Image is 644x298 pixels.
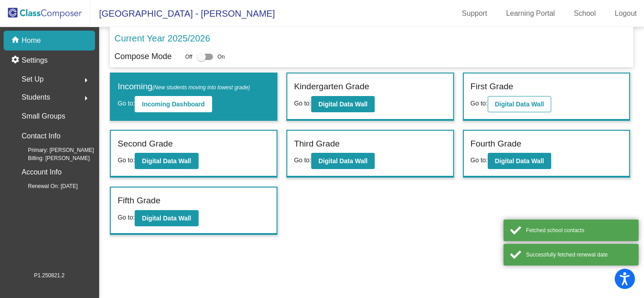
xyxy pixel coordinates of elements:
[185,53,192,61] span: Off
[135,153,198,169] button: Digital Data Wall
[81,75,91,86] mat-icon: arrow_right
[455,6,494,21] a: Support
[118,194,160,207] label: Fifth Grade
[142,215,191,222] b: Digital Data Wall
[142,157,191,165] b: Digital Data Wall
[14,154,90,162] span: Billing: [PERSON_NAME]
[135,210,198,226] button: Digital Data Wall
[22,55,48,66] p: Settings
[22,130,60,142] p: Contact Info
[488,96,551,112] button: Digital Data Wall
[294,100,311,107] span: Go to:
[608,6,644,21] a: Logout
[135,96,212,112] button: Incoming Dashboard
[294,156,311,164] span: Go to:
[118,214,135,221] span: Go to:
[488,153,551,169] button: Digital Data Wall
[294,80,369,93] label: Kindergarten Grade
[152,84,250,91] span: (New students moving into lowest grade)
[90,6,275,21] span: [GEOGRAPHIC_DATA] - [PERSON_NAME]
[118,138,173,151] label: Second Grade
[294,138,340,151] label: Third Grade
[11,35,22,46] mat-icon: home
[22,73,44,86] span: Set Up
[142,101,204,108] b: Incoming Dashboard
[471,80,513,93] label: First Grade
[81,93,91,104] mat-icon: arrow_right
[526,251,632,259] div: Successfully fetched renewal date
[118,80,250,93] label: Incoming
[499,6,562,21] a: Learning Portal
[311,96,375,112] button: Digital Data Wall
[471,156,488,164] span: Go to:
[114,32,210,45] p: Current Year 2025/2026
[567,6,603,21] a: School
[218,53,225,61] span: On
[471,138,522,151] label: Fourth Grade
[318,101,367,108] b: Digital Data Wall
[14,182,77,190] span: Renewal On: [DATE]
[318,157,367,165] b: Digital Data Wall
[22,35,41,46] p: Home
[526,226,632,234] div: Fetched school contacts
[495,157,544,165] b: Digital Data Wall
[114,50,172,63] p: Compose Mode
[471,100,488,107] span: Go to:
[311,153,375,169] button: Digital Data Wall
[118,100,135,107] span: Go to:
[11,55,22,66] mat-icon: settings
[22,91,50,104] span: Students
[22,110,65,123] p: Small Groups
[118,156,135,164] span: Go to:
[14,146,94,154] span: Primary: [PERSON_NAME]
[495,101,544,108] b: Digital Data Wall
[22,166,62,179] p: Account Info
